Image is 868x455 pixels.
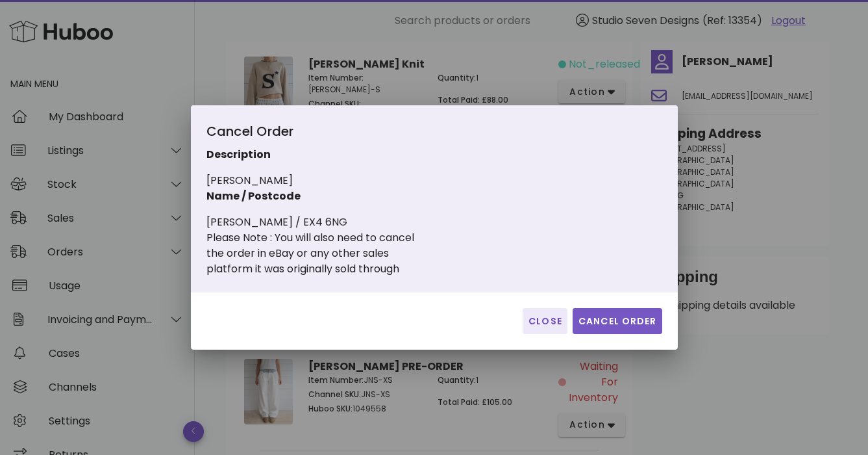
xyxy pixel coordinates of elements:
button: Cancel Order [573,308,662,334]
span: Cancel Order [578,315,657,328]
div: Cancel Order [206,121,498,147]
p: Name / Postcode [206,188,498,204]
div: [PERSON_NAME] [PERSON_NAME] / EX4 6NG [206,121,498,277]
button: Close [523,308,567,334]
div: Please Note : You will also need to cancel the order in eBay or any other sales platform it was o... [206,230,498,277]
p: Description [206,147,498,162]
span: Close [528,315,562,328]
